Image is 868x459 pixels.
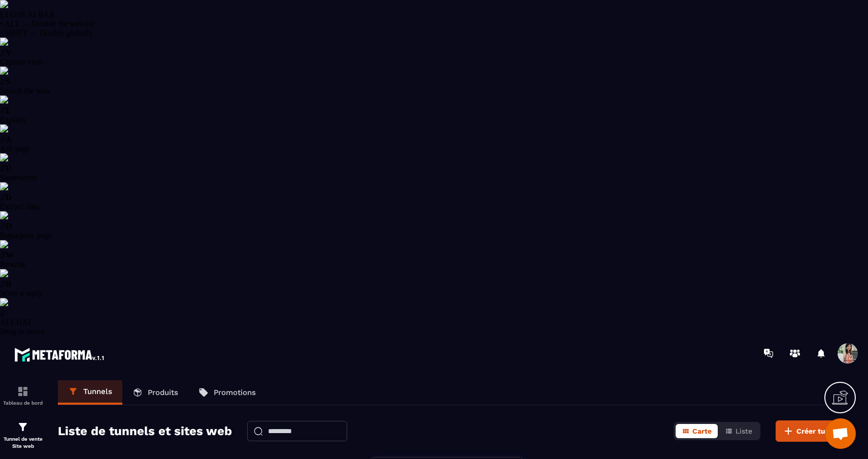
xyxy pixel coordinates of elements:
[214,388,256,397] p: Promotions
[17,385,29,398] img: formation
[122,380,188,405] a: Produits
[188,380,266,405] a: Promotions
[692,427,712,435] span: Carte
[83,387,112,396] p: Tunnels
[148,388,178,397] p: Produits
[3,378,43,413] a: formationformationTableau de bord
[796,426,841,436] span: Créer tunnel
[3,413,43,457] a: formationformationTunnel de vente Site web
[58,380,122,405] a: Tunnels
[736,427,752,435] span: Liste
[14,345,106,364] img: logo
[58,421,232,441] h2: Liste de tunnels et sites web
[719,424,758,438] button: Liste
[3,400,43,406] p: Tableau de bord
[676,424,718,438] button: Carte
[825,418,856,449] div: Ouvrir le chat
[17,421,29,433] img: formation
[3,436,43,450] p: Tunnel de vente Site web
[776,420,848,442] button: Créer tunnel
